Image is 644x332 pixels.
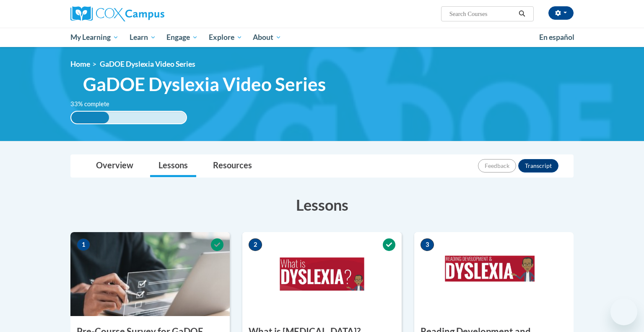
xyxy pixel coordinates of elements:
[205,155,260,177] a: Resources
[249,238,262,251] span: 2
[124,28,161,47] a: Learn
[70,194,574,215] h3: Lessons
[610,298,637,325] iframe: Button to launch messaging window
[248,28,287,47] a: About
[70,60,90,68] a: Home
[166,32,198,42] span: Engage
[518,159,558,173] button: Transcript
[421,238,434,251] span: 3
[88,155,142,177] a: Overview
[70,6,230,21] a: Cox Campus
[478,159,516,173] button: Feedback
[100,60,195,68] span: GaDOE Dyslexia Video Series
[203,28,248,47] a: Explore
[130,32,156,42] span: Learn
[253,32,281,42] span: About
[534,29,580,46] a: En español
[539,33,574,42] span: En español
[70,99,119,109] label: 33% complete
[414,232,574,316] img: Course Image
[70,232,230,316] img: Course Image
[70,32,119,42] span: My Learning
[71,112,109,123] div: 33% complete
[449,9,516,19] input: Search Courses
[161,28,203,47] a: Engage
[548,6,574,20] button: Account Settings
[83,73,326,95] span: GaDOE Dyslexia Video Series
[209,32,242,42] span: Explore
[242,232,402,316] img: Course Image
[516,9,528,19] button: Search
[150,155,196,177] a: Lessons
[58,28,586,47] div: Main menu
[70,6,164,21] img: Cox Campus
[77,238,90,251] span: 1
[65,28,124,47] a: My Learning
